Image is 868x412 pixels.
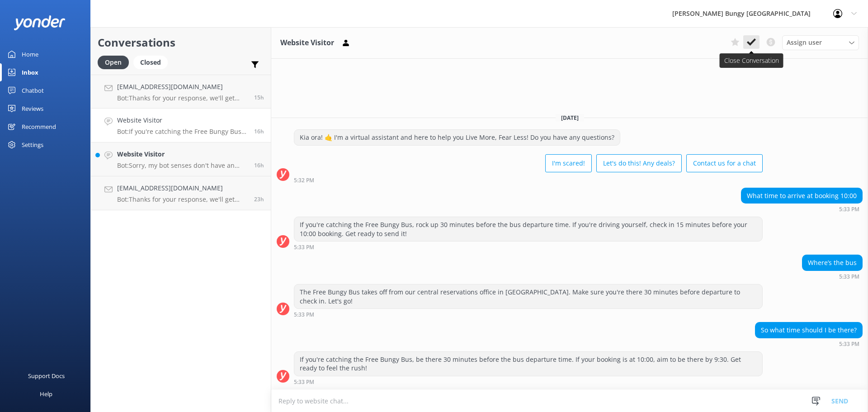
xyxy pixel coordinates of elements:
a: Closed [133,57,172,67]
div: Recommend [22,118,56,136]
div: Chatbot [22,81,44,99]
a: Open [98,57,133,67]
a: [EMAIL_ADDRESS][DOMAIN_NAME]Bot:Thanks for your response, we'll get back to you as soon as we can... [91,75,271,109]
div: Kia ora! 🤙 I'm a virtual assistant and here to help you Live More, Fear Less! Do you have any que... [294,130,620,145]
div: Home [22,45,38,63]
div: Reviews [22,99,43,118]
h3: Website Visitor [280,37,334,49]
div: Sep 18 2025 05:32pm (UTC +12:00) Pacific/Auckland [294,177,763,183]
span: [DATE] [556,114,584,122]
a: [EMAIL_ADDRESS][DOMAIN_NAME]Bot:Thanks for your response, we'll get back to you as soon as we can... [91,176,271,210]
strong: 5:33 PM [294,245,314,250]
p: Bot: Sorry, my bot senses don't have an answer for that, please try and rephrase your question, I... [117,161,247,170]
strong: 5:32 PM [294,178,314,183]
div: If you're catching the Free Bungy Bus, be there 30 minutes before the bus departure time. If your... [294,352,762,376]
span: Sep 18 2025 10:02am (UTC +12:00) Pacific/Auckland [254,195,264,203]
div: Settings [22,136,43,154]
span: Sep 18 2025 05:33pm (UTC +12:00) Pacific/Auckland [254,128,264,135]
div: If you're catching the Free Bungy Bus, rock up 30 minutes before the bus departure time. If you'r... [294,217,762,241]
h4: [EMAIL_ADDRESS][DOMAIN_NAME] [117,183,247,193]
span: Assign user [787,38,822,47]
div: So what time should I be there? [755,322,862,338]
div: Where’s the bus [802,255,862,270]
div: Assign User [782,35,859,50]
h4: [EMAIL_ADDRESS][DOMAIN_NAME] [117,82,247,92]
a: Website VisitorBot:Sorry, my bot senses don't have an answer for that, please try and rephrase yo... [91,142,271,176]
div: The Free Bungy Bus takes off from our central reservations office in [GEOGRAPHIC_DATA]. Make sure... [294,284,762,308]
div: What time to arrive at booking 10:00 [741,188,862,204]
div: Help [40,385,52,403]
h4: Website Visitor [117,115,247,125]
strong: 5:33 PM [839,207,859,212]
button: I'm scared! [545,154,592,172]
div: Open [98,56,129,69]
span: Sep 18 2025 05:18pm (UTC +12:00) Pacific/Auckland [254,161,264,169]
strong: 5:33 PM [294,379,314,385]
h2: Conversations [98,34,264,51]
div: Sep 18 2025 05:33pm (UTC +12:00) Pacific/Auckland [294,379,763,385]
strong: 5:33 PM [839,274,859,279]
h4: Website Visitor [117,149,247,159]
strong: 5:33 PM [839,341,859,347]
p: Bot: Thanks for your response, we'll get back to you as soon as we can during opening hours. [117,195,247,204]
strong: 5:33 PM [294,312,314,317]
button: Contact us for a chat [686,154,763,172]
div: Support Docs [28,367,65,385]
p: Bot: Thanks for your response, we'll get back to you as soon as we can during opening hours. [117,94,247,102]
div: Sep 18 2025 05:33pm (UTC +12:00) Pacific/Auckland [741,206,863,212]
div: Sep 18 2025 05:33pm (UTC +12:00) Pacific/Auckland [802,273,863,279]
button: Let's do this! Any deals? [596,154,682,172]
p: Bot: If you're catching the Free Bungy Bus, be there 30 minutes before the bus departure time. If... [117,128,247,136]
div: Inbox [22,63,38,81]
a: Website VisitorBot:If you're catching the Free Bungy Bus, be there 30 minutes before the bus depa... [91,109,271,142]
div: Sep 18 2025 05:33pm (UTC +12:00) Pacific/Auckland [294,244,763,250]
div: Sep 18 2025 05:33pm (UTC +12:00) Pacific/Auckland [755,341,863,347]
div: Sep 18 2025 05:33pm (UTC +12:00) Pacific/Auckland [294,311,763,317]
span: Sep 18 2025 05:48pm (UTC +12:00) Pacific/Auckland [254,94,264,101]
div: Closed [133,56,168,69]
img: yonder-white-logo.png [14,15,66,30]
